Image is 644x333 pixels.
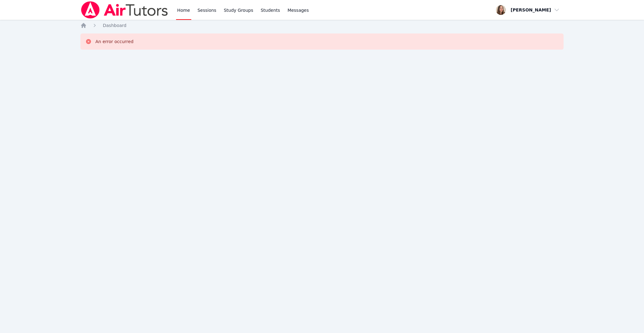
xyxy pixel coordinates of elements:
div: An error occurred [95,38,134,45]
img: Air Tutors [80,1,168,19]
span: Dashboard [103,23,126,28]
span: Messages [288,7,309,13]
nav: Breadcrumb [80,22,564,29]
a: Dashboard [103,22,126,29]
